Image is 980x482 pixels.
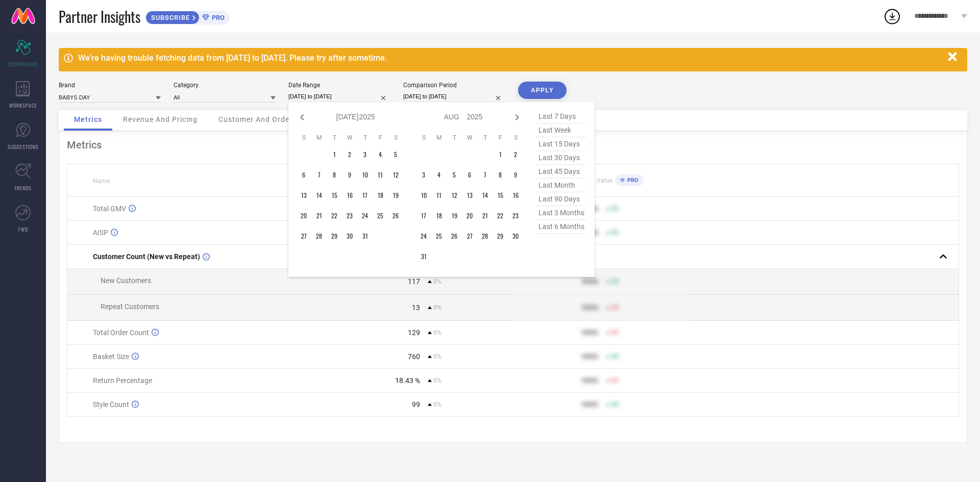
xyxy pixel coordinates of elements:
span: Total Order Count [93,328,149,337]
div: Next month [511,111,523,123]
th: Sunday [416,134,431,142]
td: Sat Aug 23 2025 [508,208,523,223]
div: 9999 [582,376,598,385]
div: Metrics [67,139,959,151]
td: Mon Aug 04 2025 [431,167,447,183]
td: Sat Aug 09 2025 [508,167,523,183]
td: Sun Aug 10 2025 [416,188,431,203]
td: Wed Aug 20 2025 [462,208,477,223]
span: SCORECARDS [8,60,38,68]
td: Sat Aug 02 2025 [508,147,523,162]
th: Wednesday [462,134,477,142]
td: Thu Jul 03 2025 [357,147,373,162]
div: 99 [412,400,420,409]
span: TRENDS [14,184,32,192]
div: 760 [408,352,420,361]
div: 9999 [582,277,598,286]
td: Fri Aug 08 2025 [493,167,508,183]
th: Wednesday [342,134,357,142]
td: Tue Aug 05 2025 [447,167,462,183]
span: 50 [611,329,619,336]
th: Thursday [357,134,373,142]
td: Wed Jul 02 2025 [342,147,357,162]
td: Tue Jul 22 2025 [327,208,342,223]
button: APPLY [518,82,567,99]
span: last 15 days [536,137,587,151]
td: Fri Jul 11 2025 [373,167,388,183]
span: 50 [611,229,619,236]
span: 50 [611,304,619,311]
td: Sun Aug 24 2025 [416,229,431,244]
div: Previous month [296,111,308,123]
div: 9999 [582,328,598,337]
td: Fri Aug 01 2025 [493,147,508,162]
span: Repeat Customers [101,302,159,311]
span: Return Percentage [93,376,152,385]
div: Date Range [288,82,390,89]
div: Category [174,82,276,89]
td: Mon Jul 07 2025 [311,167,327,183]
td: Mon Jul 28 2025 [311,229,327,244]
td: Wed Jul 16 2025 [342,188,357,203]
span: Style Count [93,400,129,409]
th: Tuesday [327,134,342,142]
td: Fri Aug 22 2025 [493,208,508,223]
td: Sun Jul 06 2025 [296,167,311,183]
span: last 6 months [536,220,587,234]
span: PRO [209,14,225,21]
span: 0% [433,304,442,311]
td: Mon Aug 18 2025 [431,208,447,223]
span: Basket Size [93,352,129,361]
td: Wed Aug 06 2025 [462,167,477,183]
td: Fri Aug 29 2025 [493,229,508,244]
span: 0% [433,401,442,408]
span: WORKSPACE [9,102,37,109]
td: Sun Aug 03 2025 [416,167,431,183]
td: Thu Jul 17 2025 [357,188,373,203]
span: last 45 days [536,165,587,179]
td: Tue Aug 19 2025 [447,208,462,223]
span: last 7 days [536,110,587,123]
div: Comparison Period [403,82,505,89]
div: Brand [59,82,161,89]
td: Sun Aug 17 2025 [416,208,431,223]
td: Sat Jul 19 2025 [388,188,403,203]
span: New Customers [101,276,151,285]
span: 50 [611,401,619,408]
td: Wed Jul 30 2025 [342,229,357,244]
td: Tue Jul 29 2025 [327,229,342,244]
span: 50 [611,205,619,212]
div: 13 [412,303,420,312]
td: Sat Aug 16 2025 [508,188,523,203]
div: 129 [408,328,420,337]
td: Mon Jul 21 2025 [311,208,327,223]
th: Sunday [296,134,311,142]
td: Thu Jul 24 2025 [357,208,373,223]
span: last 3 months [536,206,587,220]
td: Tue Jul 01 2025 [327,147,342,162]
span: 0% [433,278,442,285]
span: 50 [611,353,619,360]
td: Tue Aug 12 2025 [447,188,462,203]
span: 0% [433,377,442,384]
span: 0% [433,353,442,360]
span: PRO [625,177,639,184]
td: Mon Aug 25 2025 [431,229,447,244]
td: Wed Jul 09 2025 [342,167,357,183]
th: Monday [311,134,327,142]
span: Partner Insights [59,6,140,27]
td: Tue Jul 08 2025 [327,167,342,183]
span: Customer Count (New vs Repeat) [93,252,200,261]
div: We're having trouble fetching data from [DATE] to [DATE]. Please try after sometime. [78,53,943,63]
span: last week [536,123,587,137]
td: Thu Aug 07 2025 [477,167,493,183]
th: Thursday [477,134,493,142]
input: Select date range [288,91,390,102]
a: SUBSCRIBEPRO [145,8,230,24]
span: last 30 days [536,151,587,165]
span: last 90 days [536,192,587,206]
td: Sun Jul 27 2025 [296,229,311,244]
td: Tue Aug 26 2025 [447,229,462,244]
td: Thu Jul 10 2025 [357,167,373,183]
div: 9999 [582,352,598,361]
